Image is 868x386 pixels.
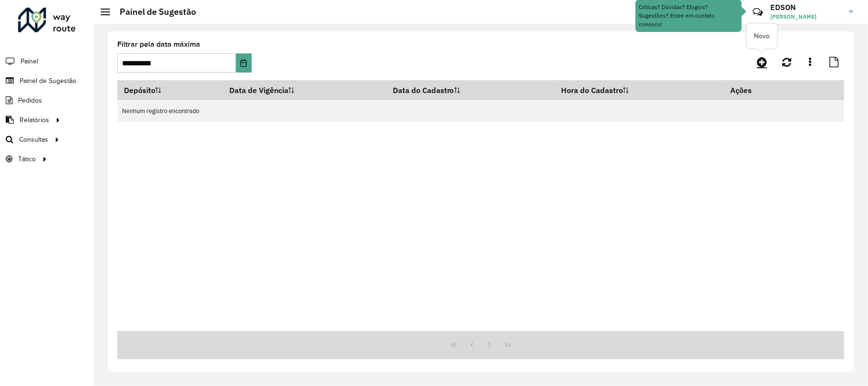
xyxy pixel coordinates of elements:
div: Novo [746,23,777,49]
th: Depósito [117,80,223,100]
button: Choose Date [236,53,252,73]
span: Relatórios [20,115,49,125]
h2: Painel de Sugestão [110,7,196,17]
th: Data de Vigência [223,80,386,100]
span: [PERSON_NAME] [770,12,842,21]
span: Tático [18,154,36,164]
label: Filtrar pela data máxima [117,39,200,50]
h3: EDSON [770,3,842,12]
span: Pedidos [18,95,42,105]
th: Data do Cadastro [386,80,554,100]
span: Painel [20,56,38,66]
span: Painel de Sugestão [20,76,76,86]
th: Hora do Cadastro [554,80,724,100]
span: Consultas [19,135,48,145]
a: Contato Rápido [747,2,768,22]
td: Nenhum registro encontrado [117,100,844,122]
th: Ações [724,80,781,100]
